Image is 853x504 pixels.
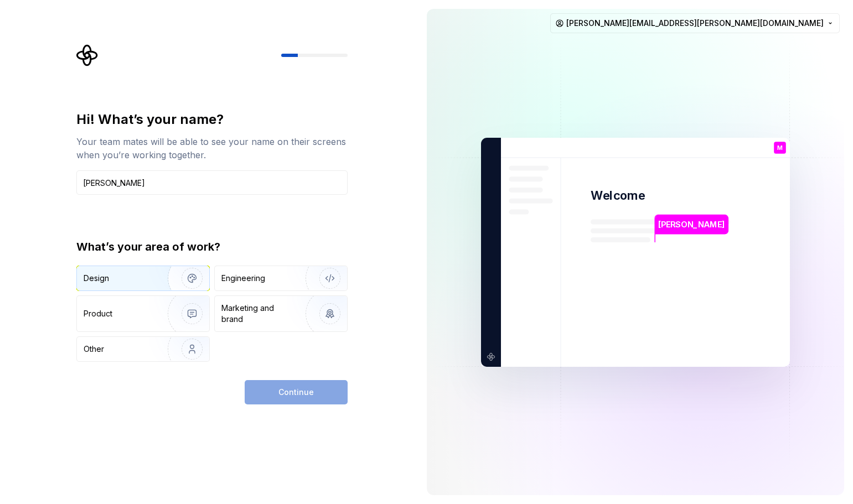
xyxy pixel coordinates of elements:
p: Welcome [591,188,645,204]
div: Product [84,308,112,319]
div: Your team mates will be able to see your name on their screens when you’re working together. [76,135,348,162]
div: Design [84,273,109,284]
div: What’s your area of work? [76,239,348,254]
input: Han Solo [76,170,348,195]
div: Marketing and brand [221,303,296,325]
button: [PERSON_NAME][EMAIL_ADDRESS][PERSON_NAME][DOMAIN_NAME] [550,13,840,33]
p: M [777,144,783,150]
div: Hi! What’s your name? [76,111,348,128]
p: [PERSON_NAME] [658,218,725,230]
div: Engineering [221,273,265,284]
div: Other [84,344,104,355]
svg: Supernova Logo [76,44,99,66]
span: [PERSON_NAME][EMAIL_ADDRESS][PERSON_NAME][DOMAIN_NAME] [566,18,824,29]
